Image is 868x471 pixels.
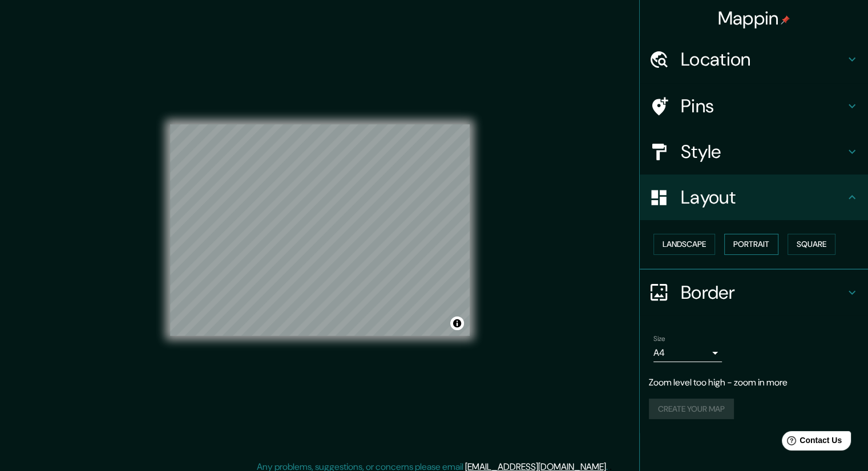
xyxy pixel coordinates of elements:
[681,281,845,304] h4: Border
[640,129,868,174] div: Style
[653,334,665,343] label: Size
[781,15,790,25] img: pin-icon.png
[653,344,722,362] div: A4
[681,140,845,163] h4: Style
[653,234,715,255] button: Landscape
[681,95,845,117] h4: Pins
[450,316,464,330] button: Toggle attribution
[681,186,845,209] h4: Layout
[649,376,859,389] p: Zoom level too high - zoom in more
[718,7,790,30] h4: Mappin
[681,48,845,71] h4: Location
[640,83,868,129] div: Pins
[640,174,868,220] div: Layout
[724,234,778,255] button: Portrait
[640,270,868,315] div: Border
[640,36,868,82] div: Location
[170,124,470,336] canvas: Map
[766,427,855,458] iframe: Help widget launcher
[788,234,835,255] button: Square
